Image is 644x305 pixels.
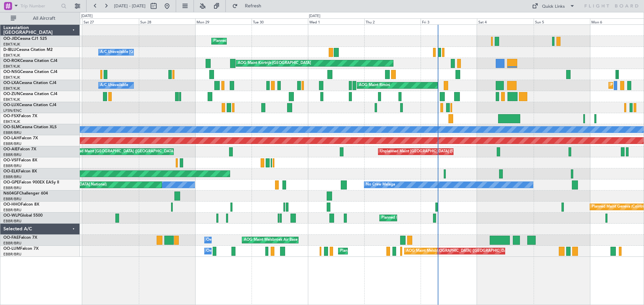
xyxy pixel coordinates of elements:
div: Sun 5 [534,18,590,24]
a: EBBR/BRU [3,141,21,146]
a: EBKT/KJK [3,64,20,69]
span: OO-ZUN [3,92,20,96]
a: EBBR/BRU [3,208,21,213]
div: A/C Unavailable [GEOGRAPHIC_DATA]-[GEOGRAPHIC_DATA] [100,47,207,57]
div: Owner Melsbroek Air Base [206,246,252,256]
span: OO-GPE [3,180,19,184]
a: EBBR/BRU [3,252,21,257]
a: EBBR/BRU [3,130,21,135]
a: OO-WLPGlobal 5500 [3,214,43,218]
span: OO-ELK [3,169,18,173]
span: OO-AIE [3,147,18,151]
div: Wed 1 [308,18,364,24]
a: OO-LXACessna Citation CJ4 [3,81,56,85]
a: EBBR/BRU [3,219,21,224]
div: AOG Maint Melsbroek Air Base [244,235,298,245]
span: OO-LUX [3,103,19,107]
a: OO-GPEFalcon 900EX EASy II [3,180,59,184]
button: Refresh [229,1,269,11]
div: Sat 4 [477,18,533,24]
div: Sun 28 [139,18,195,24]
a: EBKT/KJK [3,86,20,91]
a: OO-NSGCessna Citation CJ4 [3,70,57,74]
a: OO-LUXCessna Citation CJ4 [3,103,56,107]
a: EBKT/KJK [3,119,20,124]
span: OO-ROK [3,59,20,63]
div: Owner Melsbroek Air Base [206,235,252,245]
span: OO-FSX [3,114,19,118]
a: N604GFChallenger 604 [3,192,48,196]
a: OO-ZUNCessna Citation CJ4 [3,92,57,96]
span: OO-HHO [3,203,21,207]
span: OO-FAE [3,236,19,240]
a: LFSN/ENC [3,108,22,113]
a: OO-HHOFalcon 8X [3,203,39,207]
div: Planned Maint Milan (Linate) [381,213,430,223]
span: OO-JID [3,37,17,41]
a: OO-ELKFalcon 8X [3,169,37,173]
a: OO-AIEFalcon 7X [3,147,36,151]
a: OO-FSXFalcon 7X [3,114,37,118]
a: OO-FAEFalcon 7X [3,236,37,240]
input: Trip Number [20,1,59,11]
div: Planned Maint [GEOGRAPHIC_DATA] ([GEOGRAPHIC_DATA] National) [340,246,462,256]
div: No Crew Malaga [366,180,395,190]
a: EBBR/BRU [3,163,21,168]
a: OO-JIDCessna CJ1 525 [3,37,47,41]
span: OO-WLP [3,214,20,218]
span: All Aircraft [17,16,71,21]
span: OO-LUM [3,247,20,251]
a: EBKT/KJK [3,53,20,58]
a: OO-LUMFalcon 7X [3,247,39,251]
button: Quick Links [529,1,578,11]
div: Mon 29 [195,18,252,24]
div: A/C Unavailable [100,80,128,90]
div: Planned Maint [GEOGRAPHIC_DATA] ([GEOGRAPHIC_DATA]) [70,147,175,157]
a: EBKT/KJK [3,97,20,102]
a: EBBR/BRU [3,241,21,246]
div: Tue 30 [252,18,308,24]
div: AOG Maint Kortrijk-[GEOGRAPHIC_DATA] [238,58,311,68]
span: OO-NSG [3,70,20,74]
div: Planned Maint Kortrijk-[GEOGRAPHIC_DATA] [213,36,291,46]
div: Quick Links [542,3,565,10]
a: EBKT/KJK [3,42,20,47]
div: AOG Maint Rimini [359,80,390,90]
button: All Aircraft [7,13,73,24]
a: EBBR/BRU [3,174,21,179]
a: EBBR/BRU [3,152,21,157]
div: Planned Maint [GEOGRAPHIC_DATA] ([GEOGRAPHIC_DATA] National) [407,246,529,256]
div: Fri 3 [421,18,477,24]
a: OO-VSFFalcon 8X [3,158,37,162]
a: EBBR/BRU [3,185,21,190]
div: AOG Maint Melsbroek Air Base [406,246,460,256]
span: N604GF [3,192,19,196]
a: D-IBLUCessna Citation M2 [3,48,53,52]
a: EBKT/KJK [3,75,20,80]
span: Refresh [239,4,267,8]
div: Unplanned Maint [GEOGRAPHIC_DATA] ([GEOGRAPHIC_DATA]) [380,147,490,157]
span: OO-SLM [3,125,19,129]
span: [DATE] - [DATE] [114,3,146,9]
div: [DATE] [81,13,93,19]
a: OO-LAHFalcon 7X [3,136,38,140]
div: Sat 27 [82,18,139,24]
span: D-IBLU [3,48,16,52]
div: Thu 2 [364,18,421,24]
a: OO-ROKCessna Citation CJ4 [3,59,57,63]
span: OO-LAH [3,136,19,140]
a: EBBR/BRU [3,197,21,202]
div: [DATE] [309,13,320,19]
span: OO-VSF [3,158,19,162]
a: OO-SLMCessna Citation XLS [3,125,57,129]
span: OO-LXA [3,81,19,85]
